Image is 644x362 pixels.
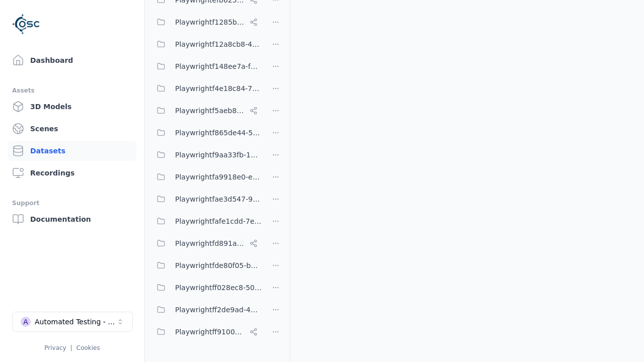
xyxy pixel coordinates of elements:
[35,317,116,327] div: Automated Testing - Playwright
[151,322,262,342] button: Playwrightff910033-c297-413c-9627-78f34a067480
[151,189,262,209] button: Playwrightfae3d547-9354-4b34-ba80-334734bb31d4
[175,237,246,249] span: Playwrightfd891aa9-817c-4b53-b4a5-239ad8786b13
[12,312,133,332] button: Select a workspace
[8,119,136,139] a: Scenes
[175,304,262,316] span: Playwrightff2de9ad-4338-48c0-bd04-efed0ef8cbf4
[151,12,262,32] button: Playwrightf1285bef-0e1f-4916-a3c2-d80ed4e692e1
[151,101,262,121] button: Playwrightf5aeb831-9105-46b5-9a9b-c943ac435ad3
[175,38,262,50] span: Playwrightf12a8cb8-44f5-4bf0-b292-721ddd8e7e42
[151,56,262,76] button: Playwrightf148ee7a-f6f0-478b-8659-42bd4a5eac88
[151,145,262,165] button: Playwrightf9aa33fb-1b6a-4d7c-bb3f-f733c3fa99cc
[12,84,132,97] div: Assets
[175,326,246,338] span: Playwrightff910033-c297-413c-9627-78f34a067480
[175,82,262,95] span: Playwrightf4e18c84-7c7e-4c28-bfa4-7be69262452c
[175,193,262,205] span: Playwrightfae3d547-9354-4b34-ba80-334734bb31d4
[175,105,246,117] span: Playwrightf5aeb831-9105-46b5-9a9b-c943ac435ad3
[8,209,136,229] a: Documentation
[151,123,262,143] button: Playwrightf865de44-5a3a-4288-a605-65bfd134d238
[175,60,262,72] span: Playwrightf148ee7a-f6f0-478b-8659-42bd4a5eac88
[8,163,136,183] a: Recordings
[8,50,136,70] a: Dashboard
[151,167,262,187] button: Playwrightfa9918e0-e6c7-48e0-9ade-ec9b0f0d9008
[8,97,136,117] a: 3D Models
[151,278,262,298] button: Playwrightff028ec8-50e9-4dd8-81bd-941bca1e104f
[76,344,100,351] a: Cookies
[151,255,262,276] button: Playwrightfde80f05-b70d-4104-ad1c-b71865a0eedf
[151,211,262,231] button: Playwrightfafe1cdd-7eb2-4390-bfe1-ed4773ecffac
[12,197,132,209] div: Support
[175,16,246,28] span: Playwrightf1285bef-0e1f-4916-a3c2-d80ed4e692e1
[12,10,40,38] img: Logo
[175,171,262,183] span: Playwrightfa9918e0-e6c7-48e0-9ade-ec9b0f0d9008
[151,233,262,253] button: Playwrightfd891aa9-817c-4b53-b4a5-239ad8786b13
[44,344,66,351] a: Privacy
[151,300,262,320] button: Playwrightff2de9ad-4338-48c0-bd04-efed0ef8cbf4
[175,259,262,271] span: Playwrightfde80f05-b70d-4104-ad1c-b71865a0eedf
[151,34,262,54] button: Playwrightf12a8cb8-44f5-4bf0-b292-721ddd8e7e42
[8,141,136,161] a: Datasets
[175,127,262,139] span: Playwrightf865de44-5a3a-4288-a605-65bfd134d238
[151,78,262,99] button: Playwrightf4e18c84-7c7e-4c28-bfa4-7be69262452c
[175,149,262,161] span: Playwrightf9aa33fb-1b6a-4d7c-bb3f-f733c3fa99cc
[175,215,262,227] span: Playwrightfafe1cdd-7eb2-4390-bfe1-ed4773ecffac
[21,317,31,327] div: A
[70,344,72,351] span: |
[175,282,262,294] span: Playwrightff028ec8-50e9-4dd8-81bd-941bca1e104f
